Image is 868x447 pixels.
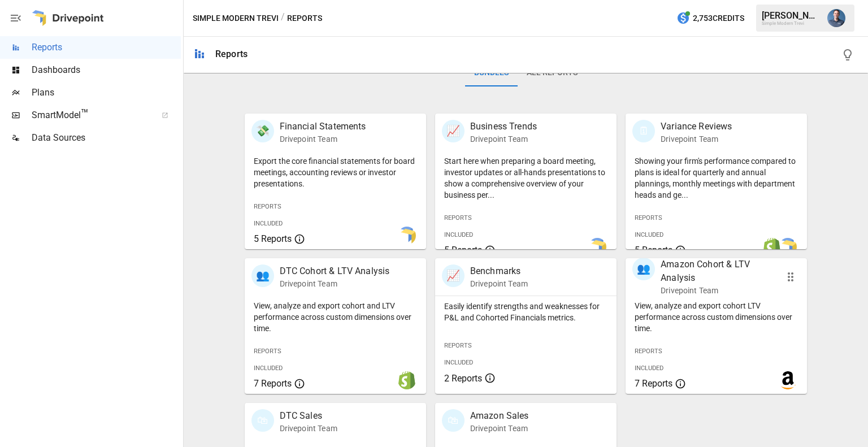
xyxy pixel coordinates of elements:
span: SmartModel [32,109,149,122]
p: Export the core financial statements for board meetings, accounting reviews or investor presentat... [254,155,417,189]
p: Drivepoint Team [661,285,772,296]
span: Reports Included [635,348,663,372]
img: Mike Beckham [827,9,845,27]
p: Start here when preparing a board meeting, investor updates or all-hands presentations to show a ... [444,155,607,201]
div: 📈 [442,120,465,142]
span: Reports Included [635,214,663,238]
p: Variance Reviews [661,120,732,133]
span: Reports Included [254,348,283,372]
img: smart model [398,227,416,245]
div: / [281,11,285,25]
span: 7 Reports [254,378,292,389]
p: View, analyze and export cohort and LTV performance across custom dimensions over time. [254,300,417,334]
div: 🛍 [251,409,274,432]
span: 5 Reports [444,245,482,255]
p: Business Trends [470,120,537,133]
p: Easily identify strengths and weaknesses for P&L and Cohorted Financials metrics. [444,301,607,323]
div: Reports [215,49,248,59]
div: 🗓 [632,120,655,142]
img: shopify [763,238,781,256]
p: Drivepoint Team [470,278,528,289]
span: ™ [81,107,89,121]
span: 5 Reports [254,233,292,244]
span: Data Sources [32,131,181,145]
p: Showing your firm's performance compared to plans is ideal for quarterly and annual plannings, mo... [635,155,798,201]
p: Drivepoint Team [470,423,529,434]
div: 💸 [251,120,274,142]
img: smart model [588,238,606,256]
p: Drivepoint Team [661,133,732,145]
span: 2 Reports [444,373,482,384]
img: shopify [398,371,416,389]
span: 2,753 Credits [693,11,744,25]
span: Dashboards [32,63,181,77]
div: Simple Modern Trevi [762,21,821,26]
p: Drivepoint Team [280,133,366,145]
p: DTC Cohort & LTV Analysis [280,264,390,278]
button: 2,753Credits [672,8,749,29]
div: 👥 [632,258,655,280]
div: 👥 [251,264,274,287]
div: [PERSON_NAME] [762,10,821,21]
span: Reports Included [254,203,283,227]
span: 5 Reports [635,245,672,255]
p: View, analyze and export cohort LTV performance across custom dimensions over time. [635,300,798,334]
span: Reports [32,41,181,54]
button: Mike Beckham [821,2,852,34]
span: 7 Reports [635,378,672,389]
p: DTC Sales [280,409,337,423]
p: Financial Statements [280,120,366,133]
p: Drivepoint Team [280,278,390,289]
img: amazon [779,371,797,389]
span: Reports Included [444,214,473,238]
span: Plans [32,86,181,99]
p: Drivepoint Team [280,423,337,434]
p: Benchmarks [470,264,528,278]
p: Drivepoint Team [470,133,537,145]
div: 📈 [442,264,465,287]
button: Simple Modern Trevi [193,11,279,25]
span: Reports Included [444,342,473,366]
img: smart model [779,238,797,256]
p: Amazon Cohort & LTV Analysis [661,258,772,285]
div: 🛍 [442,409,465,432]
p: Amazon Sales [470,409,529,423]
